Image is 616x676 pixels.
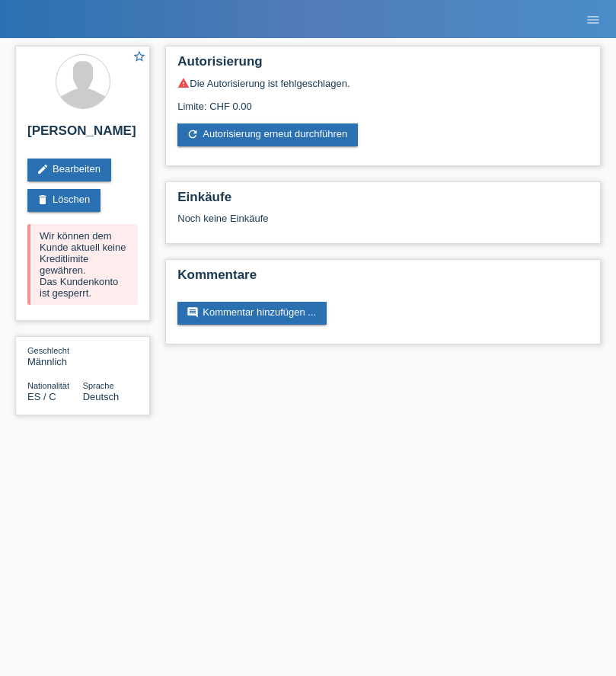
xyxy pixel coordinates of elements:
i: refresh [187,128,199,140]
i: menu [586,12,601,27]
a: deleteLöschen [27,189,101,212]
div: Männlich [27,344,83,367]
i: comment [187,306,199,319]
a: refreshAutorisierung erneut durchführen [177,123,358,146]
i: delete [37,194,49,206]
a: commentKommentar hinzufügen ... [177,302,327,325]
span: Nationalität [27,381,69,390]
h2: Autorisierung [177,54,589,77]
i: star_border [132,50,146,63]
a: menu [578,14,608,24]
h2: Kommentare [177,268,589,290]
span: Geschlecht [27,346,69,355]
div: Die Autorisierung ist fehlgeschlagen. [177,77,589,89]
div: Noch keine Einkäufe [177,213,589,235]
span: Spanien / C / 31.05.2021 [27,391,56,402]
span: Deutsch [83,391,120,402]
a: editBearbeiten [27,159,111,181]
h2: Einkäufe [177,190,589,213]
span: Sprache [83,381,114,390]
div: Wir können dem Kunde aktuell keine Kreditlimite gewähren. Das Kundenkonto ist gesperrt. [27,224,138,305]
div: Limite: CHF 0.00 [177,89,589,112]
i: warning [177,77,190,89]
h2: [PERSON_NAME] [27,123,138,146]
a: star_border [132,50,146,66]
i: edit [37,163,49,175]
